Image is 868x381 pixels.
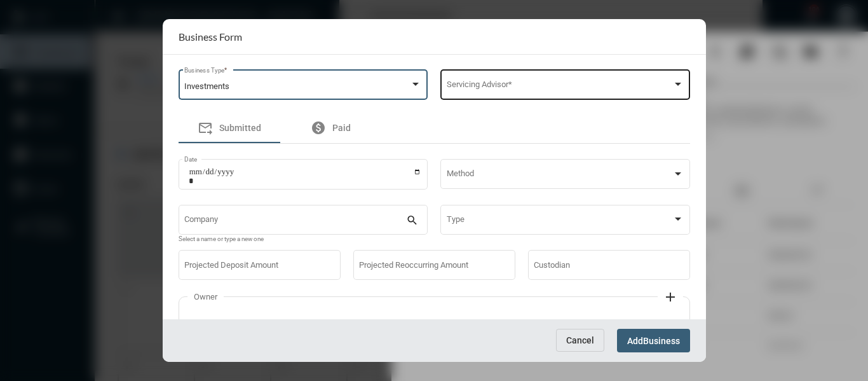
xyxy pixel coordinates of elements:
[184,81,229,91] span: Investments
[198,120,213,135] mat-icon: forward_to_inbox
[566,335,594,345] span: Cancel
[187,292,224,301] label: Owner
[179,236,264,243] mat-hint: Select a name or type a new one
[332,123,351,133] span: Paid
[311,120,326,135] mat-icon: paid
[617,329,690,352] button: AddBusiness
[179,31,242,43] h2: Business Form
[406,214,421,229] mat-icon: search
[219,123,261,133] span: Submitted
[627,336,643,346] span: Add
[556,329,604,352] button: Cancel
[663,289,678,305] mat-icon: add
[643,336,680,346] span: Business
